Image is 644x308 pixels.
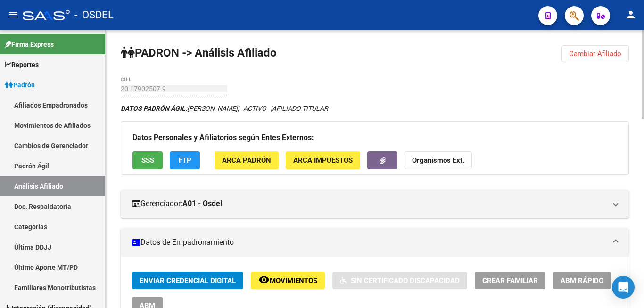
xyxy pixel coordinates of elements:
[5,59,39,70] span: Reportes
[332,272,467,289] button: Sin Certificado Discapacidad
[182,199,222,209] strong: A01 - Osdel
[293,157,353,165] span: ARCA Impuestos
[132,151,163,169] button: SSS
[612,276,635,299] div: Open Intercom Messenger
[222,157,271,165] span: ARCA Padrón
[121,105,238,112] span: [PERSON_NAME]
[179,157,191,165] span: FTP
[270,276,317,285] span: Movimientos
[475,272,545,289] button: Crear Familiar
[351,276,460,285] span: Sin Certificado Discapacidad
[140,276,236,285] span: Enviar Credencial Digital
[272,105,328,112] span: AFILIADO TITULAR
[569,50,621,58] span: Cambiar Afiliado
[141,157,154,165] span: SSS
[5,80,35,90] span: Padrón
[132,272,243,289] button: Enviar Credencial Digital
[121,46,277,59] strong: PADRON -> Análisis Afiliado
[121,105,328,112] i: | ACTIVO |
[170,151,200,169] button: FTP
[121,228,629,257] mat-expansion-panel-header: Datos de Empadronamiento
[132,199,606,209] mat-panel-title: Gerenciador:
[258,274,270,285] mat-icon: remove_red_eye
[132,131,617,144] h3: Datos Personales y Afiliatorios según Entes Externos:
[121,190,629,218] mat-expansion-panel-header: Gerenciador:A01 - Osdel
[121,105,187,112] strong: DATOS PADRÓN ÁGIL:
[405,151,472,169] button: Organismos Ext.
[625,9,636,20] mat-icon: person
[412,157,464,165] strong: Organismos Ext.
[286,151,360,169] button: ARCA Impuestos
[5,39,54,50] span: Firma Express
[482,276,538,285] span: Crear Familiar
[215,151,279,169] button: ARCA Padrón
[251,272,325,289] button: Movimientos
[553,272,611,289] button: ABM Rápido
[561,276,603,285] span: ABM Rápido
[8,9,19,20] mat-icon: menu
[561,45,629,62] button: Cambiar Afiliado
[132,237,606,248] mat-panel-title: Datos de Empadronamiento
[74,5,114,25] span: - OSDEL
